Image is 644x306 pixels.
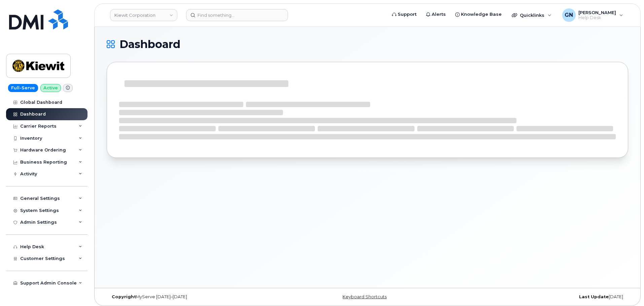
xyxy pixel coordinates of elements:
[579,294,609,299] strong: Last Update
[454,294,628,300] div: [DATE]
[107,294,281,300] div: MyServe [DATE]–[DATE]
[119,39,180,49] span: Dashboard
[112,294,136,299] strong: Copyright
[343,294,387,299] a: Keyboard Shortcuts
